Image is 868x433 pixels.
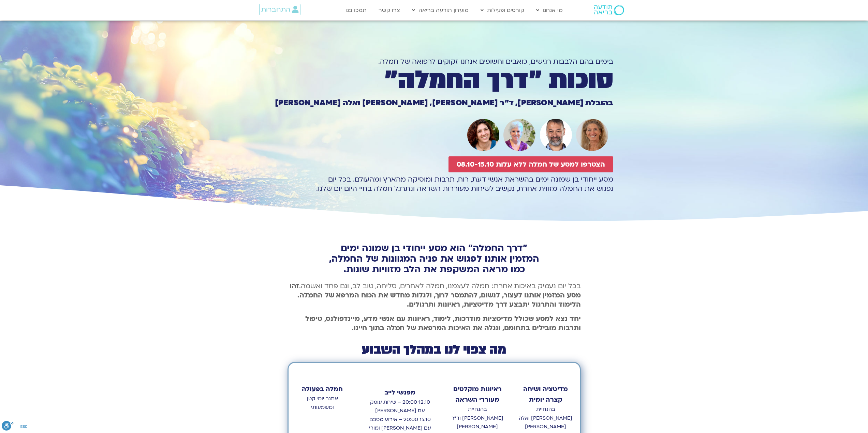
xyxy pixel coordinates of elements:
[450,405,505,431] p: בהנחיית [PERSON_NAME] וד״ר [PERSON_NAME]
[457,160,605,168] span: הצטרפו למסע של חמלה ללא עלות 08.10-15.10
[288,281,581,309] p: בכל יום נעמיק באיכות אחרת: חמלה לעצמנו, חמלה לאחרים, סליחה, טוב לב, וגם פחד ואשמה.
[448,156,613,172] a: הצטרפו למסע של חמלה ללא עלות 08.10-15.10
[453,385,502,404] strong: ראיונות מוקלטים מעוררי השראה
[342,4,370,17] a: תמכו בנו
[288,344,581,356] h2: מה צפוי לנו במהלך השבוע
[384,388,415,397] strong: מפגשי לייב
[259,4,300,15] a: התחברות
[255,175,613,193] p: מסע ייחודי בן שמונה ימים בהשראת אנשי דעת, רוח, תרבות ומוסיקה מהארץ ומהעולם. בכל יום נפגוש את החמל...
[594,5,624,15] img: תודעה בריאה
[518,405,573,431] p: בהנחיית [PERSON_NAME] ואלה [PERSON_NAME]
[255,68,613,92] h1: סוכות ״דרך החמלה״
[261,6,290,13] span: התחברות
[305,314,581,333] b: יחד נצא למסע שכולל מדיטציות מודרכות, לימוד, ראיונות עם אנשי מדע, מיינדפולנס, טיפול ותרבות מובילים...
[290,281,581,309] b: זהו מסע המזמין אותנו לעצור, לנשום, להתמסר לרוך, ולגלות מחדש את הכוח המרפא של החמלה. הלימוד והתרגו...
[477,4,528,17] a: קורסים ופעילות
[523,385,568,404] strong: מדיטציה ושיחה קצרה יומית
[375,4,403,17] a: צרו קשר
[255,57,613,66] h1: בימים בהם הלבבות רגישים, כואבים וחשופים אנחנו זקוקים לרפואה של חמלה.
[288,243,581,275] h2: "דרך החמלה" הוא מסע ייחודי בן שמונה ימים המזמין אותנו לפגוש את פניה המגוונות של החמלה, כמו מראה ה...
[533,4,566,17] a: מי אנחנו
[409,4,472,17] a: מועדון תודעה בריאה
[302,385,343,393] strong: חמלה בפעולה
[255,99,613,107] h1: בהובלת [PERSON_NAME], ד״ר [PERSON_NAME], [PERSON_NAME] ואלה [PERSON_NAME]
[295,395,350,412] p: אתגר יומי קטן ומשמעותי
